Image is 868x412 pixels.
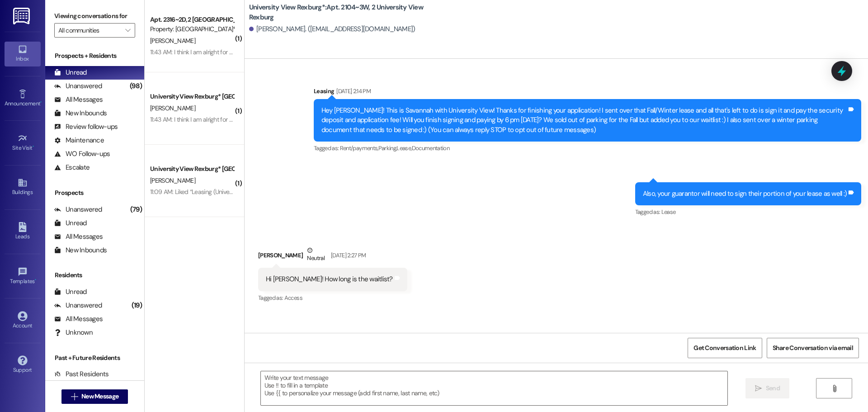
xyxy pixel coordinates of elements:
div: Leasing [765,331,861,344]
span: Parking , [378,144,397,152]
div: Unanswered [54,301,102,310]
span: [PERSON_NAME] [150,176,195,185]
div: Unanswered [54,205,102,214]
div: Prospects + Residents [45,51,144,61]
div: WO Follow-ups [54,149,110,159]
div: [DATE] 2:27 PM [329,251,366,260]
div: Tagged as: [258,291,407,304]
div: University View Rexburg* [GEOGRAPHIC_DATA] [150,164,234,174]
i:  [125,27,130,34]
div: Review follow-ups [54,122,118,132]
button: Get Conversation Link [688,338,762,358]
a: Inbox [5,42,41,66]
div: [DATE] 2:29 PM [786,331,824,341]
a: Leads [5,219,41,244]
div: Unread [54,287,87,297]
div: Unread [54,218,87,228]
span: [PERSON_NAME] [150,104,195,112]
span: Documentation [412,144,450,152]
div: New Inbounds [54,246,107,255]
span: Send [766,384,780,393]
a: Support [5,353,41,377]
div: Tagged as: [314,142,861,155]
div: Neutral [305,246,326,265]
div: Unread [54,68,87,77]
div: Prospects [45,188,144,198]
button: Share Conversation via email [767,338,859,358]
span: Rent/payments , [340,144,378,152]
div: Escalate [54,163,90,172]
b: University View Rexburg*: Apt. 2104~3W, 2 University View Rexburg [249,3,430,22]
span: Lease , [396,144,411,152]
div: 11:43 AM: I think I am alright for now, but thank you very much! [150,48,310,56]
img: ResiDesk Logo [13,8,32,24]
div: Residents [45,270,144,280]
span: • [33,143,34,150]
a: Account [5,308,41,333]
button: Send [745,378,789,398]
div: All Messages [54,95,103,104]
div: Tagged as: [635,205,861,218]
i:  [755,385,762,392]
span: New Message [81,392,118,401]
div: Past + Future Residents [45,353,144,363]
div: [PERSON_NAME] [258,246,407,268]
div: [DATE] 2:14 PM [334,86,371,96]
i:  [71,393,78,400]
a: Site Visit • [5,131,41,155]
span: [PERSON_NAME] [150,37,195,45]
a: Templates • [5,264,41,289]
span: Lease [661,208,676,216]
div: All Messages [54,314,103,324]
span: Get Conversation Link [693,343,756,353]
div: Property: [GEOGRAPHIC_DATA]* [150,24,234,34]
input: All communities [58,23,121,38]
i:  [831,385,838,392]
div: (79) [128,203,144,217]
div: Hi [PERSON_NAME]! How long is the waitlist? [266,275,393,284]
div: Hey [PERSON_NAME]! This is Savannah with University View! Thanks for finishing your application! ... [321,106,847,135]
div: Leasing [314,86,861,99]
div: (98) [127,79,144,93]
div: All Messages [54,232,103,242]
span: • [35,277,36,283]
div: (19) [129,298,144,313]
div: New Inbounds [54,109,107,118]
a: Buildings [5,175,41,199]
div: Maintenance [54,136,104,145]
div: 11:43 AM: I think I am alright for now, but thank you very much! [150,115,310,123]
div: Past Residents [54,369,109,379]
div: Apt. 2316~2D, 2 [GEOGRAPHIC_DATA] [150,15,234,24]
span: Access [284,294,302,302]
span: Share Conversation via email [773,343,853,353]
div: [PERSON_NAME]. ([EMAIL_ADDRESS][DOMAIN_NAME]) [249,24,415,34]
div: University View Rexburg* [GEOGRAPHIC_DATA] [150,92,234,101]
div: Also, your guarantor will need to sign their portion of your lease as well :) [643,189,847,199]
button: New Message [61,389,128,404]
div: Unknown [54,328,93,337]
label: Viewing conversations for [54,9,135,23]
div: Unanswered [54,81,102,91]
span: • [40,99,42,105]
